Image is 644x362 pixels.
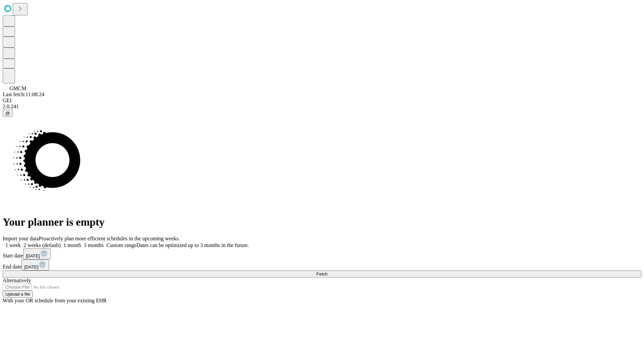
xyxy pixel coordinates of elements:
[3,248,641,259] div: Start date
[5,111,10,116] span: @
[137,242,249,248] span: Dates can be optimized up to 3 months in the future.
[3,110,13,117] button: @
[63,242,81,248] span: 1 month
[26,253,40,258] span: [DATE]
[39,236,180,241] span: Proactively plan more efficient schedules in the upcoming weeks.
[3,278,31,283] span: Alternatively
[106,242,136,248] span: Custom range
[3,236,39,241] span: Import your data
[5,242,21,248] span: 1 week
[3,270,641,278] button: Fetch
[3,104,641,110] div: 2.0.241
[3,291,33,298] button: Upload a file
[3,216,641,228] h1: Your planner is empty
[84,242,104,248] span: 3 months
[316,271,327,277] span: Fetch
[24,264,38,269] span: [DATE]
[3,298,107,303] span: With your OR schedule from your existing EHR
[21,259,49,270] button: [DATE]
[3,259,641,270] div: End date
[3,92,44,97] span: Last fetch: 11:08:24
[23,248,51,259] button: [DATE]
[23,242,61,248] span: 2 weeks (default)
[9,85,26,91] span: GMCM
[3,98,641,104] div: GEI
